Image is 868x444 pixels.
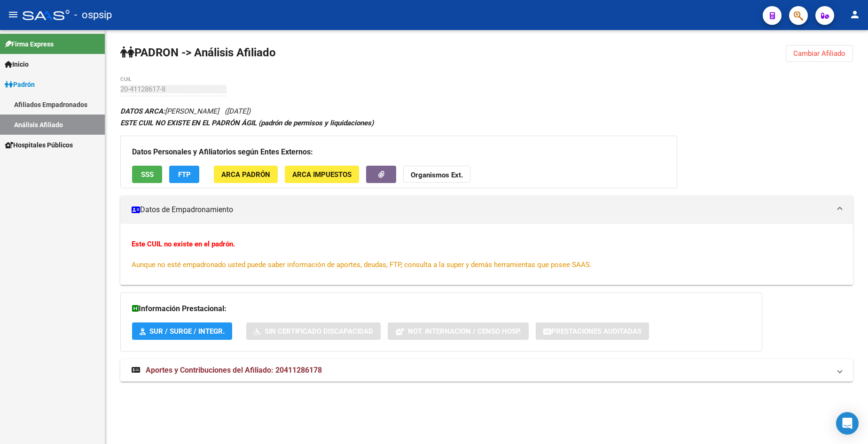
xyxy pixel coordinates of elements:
[120,107,219,115] span: [PERSON_NAME]
[132,240,235,248] strong: Este CUIL no existe en el padrón.
[285,166,359,183] button: ARCA Impuestos
[141,170,154,179] span: SSS
[403,166,470,183] button: Organismos Ext.
[408,327,521,336] span: Not. Internacion / Censo Hosp.
[214,166,278,183] button: ARCA Padrón
[132,145,665,159] h3: Datos Personales y Afiliatorios según Entes Externos:
[120,107,165,115] strong: DATOS ARCA:
[178,170,191,179] span: FTP
[132,302,751,315] h3: Información Prestacional:
[149,327,225,336] span: SUR / SURGE / INTEGR.
[120,359,853,382] mat-expansion-panel-header: Aportes y Contribuciones del Afiliado: 20411286178
[265,327,373,336] span: Sin Certificado Discapacidad
[132,166,162,183] button: SSS
[411,171,463,179] strong: Organismos Ext.
[132,205,830,215] mat-panel-title: Datos de Empadronamiento
[5,59,29,69] span: Inicio
[292,170,352,179] span: ARCA Impuestos
[793,49,845,58] span: Cambiar Afiliado
[5,39,54,49] span: Firma Express
[388,322,529,340] button: Not. Internacion / Censo Hosp.
[536,322,649,340] button: Prestaciones Auditadas
[849,9,860,20] mat-icon: person
[5,79,35,90] span: Padrón
[132,260,592,269] span: Aunque no esté empadronado usted puede saber información de aportes, deudas, FTP, consulta a la s...
[169,166,199,183] button: FTP
[225,107,250,115] span: ([DATE])
[8,9,19,20] mat-icon: menu
[120,196,853,224] mat-expansion-panel-header: Datos de Empadronamiento
[120,119,374,127] strong: ESTE CUIL NO EXISTE EN EL PADRÓN ÁGIL (padrón de permisos y liquidaciones)
[786,45,853,62] button: Cambiar Afiliado
[146,366,322,375] span: Aportes y Contribuciones del Afiliado: 20411286178
[221,170,270,179] span: ARCA Padrón
[74,5,112,25] span: - ospsip
[132,322,232,340] button: SUR / SURGE / INTEGR.
[836,412,859,435] div: Open Intercom Messenger
[120,46,276,59] strong: PADRON -> Análisis Afiliado
[120,224,853,285] div: Datos de Empadronamiento
[246,322,381,340] button: Sin Certificado Discapacidad
[551,327,641,336] span: Prestaciones Auditadas
[5,140,73,150] span: Hospitales Públicos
